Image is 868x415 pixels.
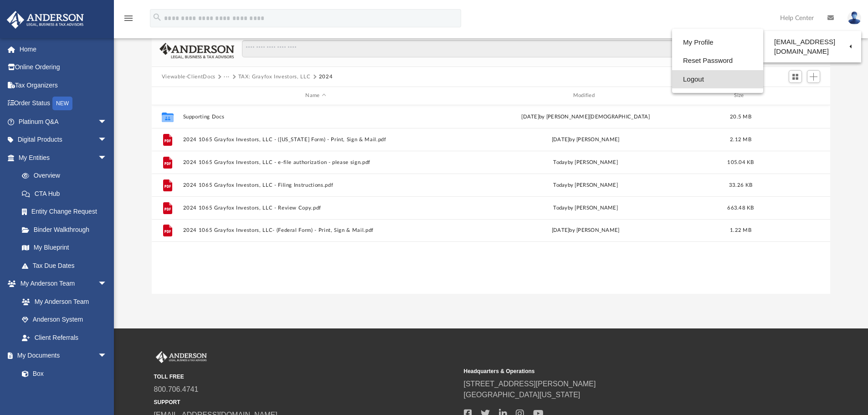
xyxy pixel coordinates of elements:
button: Add [807,70,821,83]
a: My Profile [672,33,763,52]
div: by [PERSON_NAME] [452,181,718,189]
a: Entity Change Request [13,203,121,221]
span: arrow_drop_down [98,275,116,293]
button: 2024 [319,73,333,81]
a: menu [123,17,134,24]
img: Anderson Advisors Platinum Portal [154,351,209,363]
div: id [156,92,179,100]
button: Supporting Docs [183,114,448,120]
div: grid [152,105,831,294]
a: Binder Walkthrough [13,220,121,239]
button: 2024 1065 Grayfox Investors, LLC- (Federal Form) - Print, Sign & Mail.pdf [183,227,448,233]
span: arrow_drop_down [98,113,116,131]
i: search [152,12,162,22]
span: 105.04 KB [727,159,754,164]
span: 33.26 KB [729,182,752,187]
button: TAX: Grayfox Investors, LLC [238,73,311,81]
button: 2024 1065 Grayfox Investors, LLC - e-file authorization - please sign.pdf [183,159,448,165]
button: 2024 1065 Grayfox Investors, LLC - Filing Instructions.pdf [183,182,448,188]
a: Client Referrals [13,328,116,347]
a: Home [6,40,121,58]
div: [DATE] by [PERSON_NAME] [452,135,718,143]
div: Modified [452,92,719,100]
div: Name [182,92,448,100]
i: menu [123,13,134,24]
span: 1.22 MB [730,228,751,233]
a: [STREET_ADDRESS][PERSON_NAME] [464,380,596,388]
span: 20.5 MB [730,114,751,119]
a: Box [13,364,112,383]
a: Reset Password [672,51,763,70]
a: Order StatusNEW [6,94,121,113]
a: Tax Organizers [6,76,121,94]
a: Meeting Minutes [13,383,116,401]
div: NEW [52,97,72,110]
small: SUPPORT [154,398,457,406]
span: 663.48 KB [727,205,754,210]
div: Size [722,92,759,100]
img: User Pic [847,11,861,25]
a: Platinum Q&Aarrow_drop_down [6,113,121,131]
button: 2024 1065 Grayfox Investors, LLC - Review Copy.pdf [183,205,448,211]
a: Overview [13,167,121,185]
span: arrow_drop_down [98,149,116,167]
a: My Entitiesarrow_drop_down [6,149,121,167]
span: 2.12 MB [730,137,751,142]
div: [DATE] by [PERSON_NAME] [452,226,718,235]
span: today [553,182,567,187]
div: id [763,92,827,100]
small: TOLL FREE [154,373,457,381]
button: 2024 1065 Grayfox Investors, LLC - ([US_STATE] Form) - Print, Sign & Mail.pdf [183,137,448,143]
a: Online Ordering [6,58,121,77]
a: Digital Productsarrow_drop_down [6,131,121,149]
a: My Documentsarrow_drop_down [6,347,116,365]
input: Search files and folders [242,40,820,57]
div: by [PERSON_NAME] [452,204,718,212]
span: today [553,159,567,164]
a: 800.706.4741 [154,385,199,393]
a: Logout [672,70,763,89]
a: CTA Hub [13,184,121,203]
a: Anderson System [13,311,116,329]
div: [DATE] by [PERSON_NAME][DEMOGRAPHIC_DATA] [452,113,718,121]
a: Tax Due Dates [13,256,121,275]
small: Headquarters & Operations [464,367,767,375]
img: Anderson Advisors Platinum Portal [4,11,87,29]
a: [GEOGRAPHIC_DATA][US_STATE] [464,391,580,399]
a: My Anderson Team [13,292,112,311]
button: ··· [224,73,230,81]
button: Switch to Grid View [789,70,802,83]
a: My Blueprint [13,239,116,257]
span: today [553,205,567,210]
a: My Anderson Teamarrow_drop_down [6,275,116,293]
span: arrow_drop_down [98,131,116,149]
span: arrow_drop_down [98,347,116,365]
button: Viewable-ClientDocs [162,73,216,81]
a: [EMAIL_ADDRESS][DOMAIN_NAME] [763,33,861,60]
div: by [PERSON_NAME] [452,158,718,166]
